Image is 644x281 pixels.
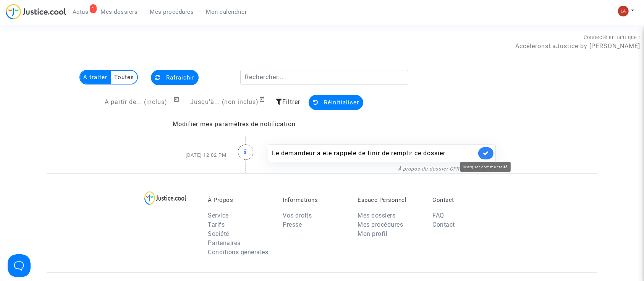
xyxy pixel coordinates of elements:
[618,6,629,16] img: 3f9b7d9779f7b0ffc2b90d026f0682a9
[90,4,97,13] div: 1
[358,197,421,203] p: Espace Personnel
[208,212,229,219] a: Service
[432,197,496,203] p: Contact
[66,6,95,18] a: 1Actus
[95,6,144,18] a: Mes dossiers
[240,70,409,84] input: Rechercher...
[73,8,89,15] span: Actus
[272,149,476,158] div: Le demandeur a été rappelé de finir de remplir ce dossier
[283,212,312,219] a: Vos droits
[80,71,111,84] multi-toggle-item: A traiter
[358,221,403,228] a: Mes procédures
[151,70,199,85] button: Rafraichir
[144,6,200,18] a: Mes procédures
[142,137,232,173] div: [DATE] 12:02 PM
[111,71,137,84] multi-toggle-item: Toutes
[144,191,187,205] img: logo-lg.svg
[173,120,296,128] a: Modifier mes paramètres de notification
[358,212,395,219] a: Mes dossiers
[8,254,31,277] iframe: Help Scout Beacon - Open
[309,95,363,110] button: Réinitialiser
[432,212,444,219] a: FAQ
[208,221,225,228] a: Tarifs
[208,249,268,256] a: Conditions générales
[324,99,359,106] span: Réinitialiser
[584,34,640,40] span: Connecté en tant que :
[6,4,66,19] img: jc-logo.svg
[208,239,241,247] a: Partenaires
[208,197,271,203] p: À Propos
[101,8,138,15] span: Mes dossiers
[200,6,253,18] a: Mon calendrier
[166,74,194,81] span: Rafraichir
[358,230,387,237] a: Mon profil
[259,95,268,104] button: Open calendar
[150,8,194,15] span: Mes procédures
[173,95,183,104] button: Open calendar
[283,197,346,203] p: Informations
[283,221,302,228] a: Presse
[208,230,229,237] a: Société
[282,98,300,106] span: Filtrer
[398,166,496,172] a: À propos du dossier CFR-250916-DFM9
[432,221,455,228] a: Contact
[206,8,247,15] span: Mon calendrier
